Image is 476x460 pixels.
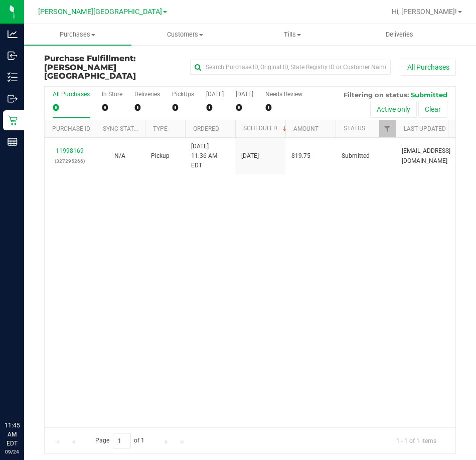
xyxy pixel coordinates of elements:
a: Purchases [24,24,131,45]
div: In Store [102,91,122,98]
span: Deliveries [372,30,427,39]
a: Scheduled [243,125,289,132]
button: All Purchases [401,59,456,76]
h3: Purchase Fulfillment: [44,54,182,81]
span: Submitted [411,91,447,99]
iframe: Resource center [10,380,40,410]
span: Customers [132,30,238,39]
a: Last Updated By [404,125,454,132]
span: [DATE] [241,151,259,161]
div: Deliveries [134,91,160,98]
a: 11998169 [56,147,84,154]
span: Submitted [342,151,370,161]
button: Clear [418,101,447,118]
span: [DATE] 11:36 AM EDT [191,142,229,171]
div: Needs Review [265,91,302,98]
div: 0 [134,102,160,113]
span: $19.75 [291,151,310,161]
span: Filtering on status: [344,91,409,99]
div: 0 [236,102,253,113]
p: 11:45 AM EDT [5,421,20,448]
span: Pickup [151,151,170,161]
button: Active only [370,101,417,118]
a: Customers [131,24,239,45]
iframe: Resource center unread badge [30,378,42,390]
a: Ordered [193,125,219,132]
a: Amount [293,125,319,132]
span: Hi, [PERSON_NAME]! [392,8,457,16]
div: 0 [172,102,194,113]
a: Tills [239,24,346,45]
button: N/A [114,151,125,161]
p: 09/24 [5,448,20,455]
div: [DATE] [236,91,253,98]
a: Sync Status [103,125,141,132]
span: [PERSON_NAME][GEOGRAPHIC_DATA] [44,63,136,81]
inline-svg: Outbound [8,94,18,104]
a: Status [344,125,365,132]
inline-svg: Retail [8,115,18,125]
div: [DATE] [206,91,224,98]
div: All Purchases [53,91,90,98]
a: Deliveries [346,24,453,45]
p: (327295266) [51,156,89,166]
span: Purchases [24,30,131,39]
inline-svg: Reports [8,137,18,147]
input: Search Purchase ID, Original ID, State Registry ID or Customer Name... [190,60,391,75]
span: Not Applicable [114,152,125,159]
inline-svg: Inventory [8,72,18,82]
div: 0 [265,102,302,113]
inline-svg: Analytics [8,29,18,39]
div: PickUps [172,91,194,98]
inline-svg: Inbound [8,51,18,61]
div: 0 [102,102,122,113]
div: 0 [53,102,90,113]
a: Filter [379,120,396,137]
div: 0 [206,102,224,113]
span: 1 - 1 of 1 items [388,433,444,448]
span: Tills [239,30,346,39]
a: Purchase ID [52,125,90,132]
a: Type [153,125,168,132]
span: [PERSON_NAME][GEOGRAPHIC_DATA] [38,8,162,16]
span: Page of 1 [87,433,153,448]
input: 1 [113,433,131,448]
